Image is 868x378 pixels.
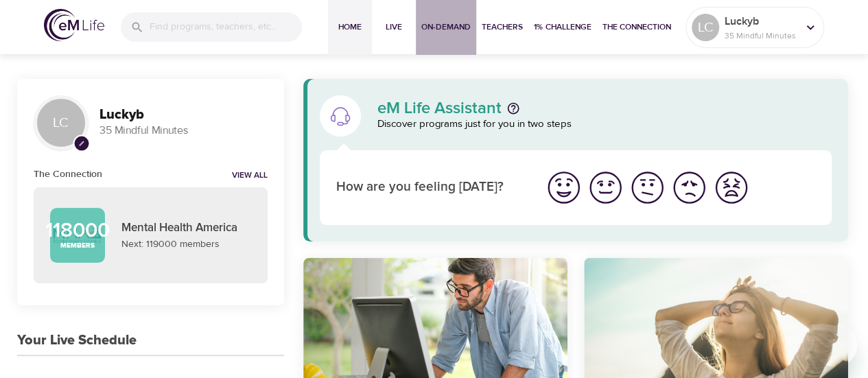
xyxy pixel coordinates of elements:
img: good [587,169,624,206]
img: ok [629,169,666,206]
div: LC [34,95,89,150]
button: I'm feeling great [543,167,585,209]
p: Mental Health America [121,220,251,237]
img: bad [670,169,708,206]
p: 35 Mindful Minutes [725,29,797,42]
span: Home [333,20,366,34]
img: worst [712,169,750,206]
img: eM Life Assistant [329,105,351,127]
p: Luckyb [725,13,797,29]
span: The Connection [602,20,671,34]
p: 118000 [45,220,110,241]
p: 35 Mindful Minutes [99,123,268,139]
h3: Your Live Schedule [17,333,137,349]
p: eM Life Assistant [377,100,502,117]
p: Members [60,241,95,251]
p: How are you feeling [DATE]? [336,178,526,198]
iframe: Button to launch messaging window [813,323,857,367]
span: 1% Challenge [534,20,591,34]
p: Next: 119000 members [121,237,251,252]
div: LC [692,14,719,41]
p: Discover programs just for you in two steps [377,117,832,132]
input: Find programs, teachers, etc... [150,12,302,42]
img: logo [44,9,104,41]
button: I'm feeling good [585,167,626,209]
img: great [545,169,583,206]
button: I'm feeling worst [710,167,752,209]
span: Live [377,20,410,34]
a: View all notifications [232,170,268,182]
button: I'm feeling bad [668,167,710,209]
h6: The Connection [34,167,102,182]
span: On-Demand [421,20,471,34]
h3: Luckyb [99,107,268,123]
span: Teachers [482,20,523,34]
button: I'm feeling ok [626,167,668,209]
